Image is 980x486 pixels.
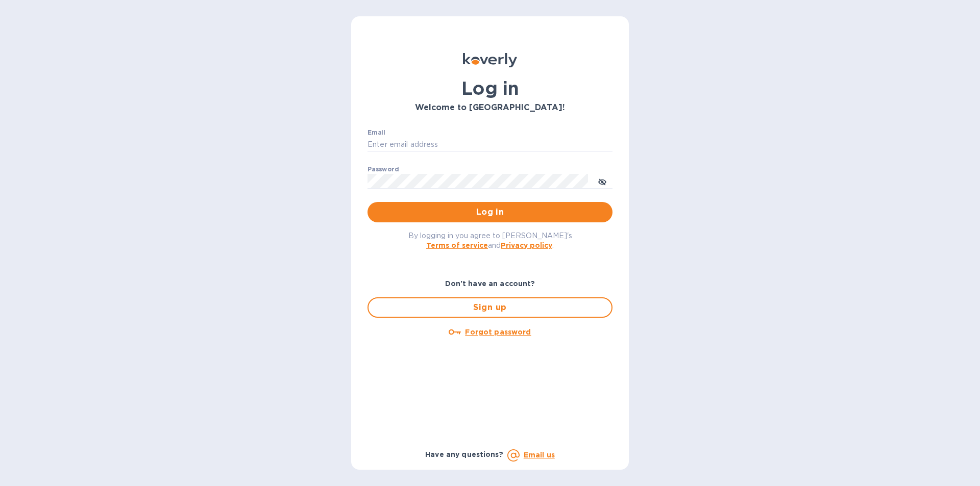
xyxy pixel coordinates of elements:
[367,130,385,136] label: Email
[376,206,604,218] span: Log in
[524,451,555,459] a: Email us
[408,232,572,249] span: By logging in you agree to [PERSON_NAME]'s and .
[425,450,503,458] b: Have any questions?
[367,137,612,152] input: Enter email address
[377,301,603,314] span: Sign up
[501,241,552,249] a: Privacy policy
[367,103,612,113] h3: Welcome to [GEOGRAPHIC_DATA]!
[463,53,517,67] img: Koverly
[592,171,612,191] button: toggle password visibility
[445,279,535,288] b: Don't have an account?
[367,166,399,172] label: Password
[367,78,612,99] h1: Log in
[367,202,612,222] button: Log in
[367,297,612,318] button: Sign up
[465,328,531,336] u: Forgot password
[426,241,488,249] a: Terms of service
